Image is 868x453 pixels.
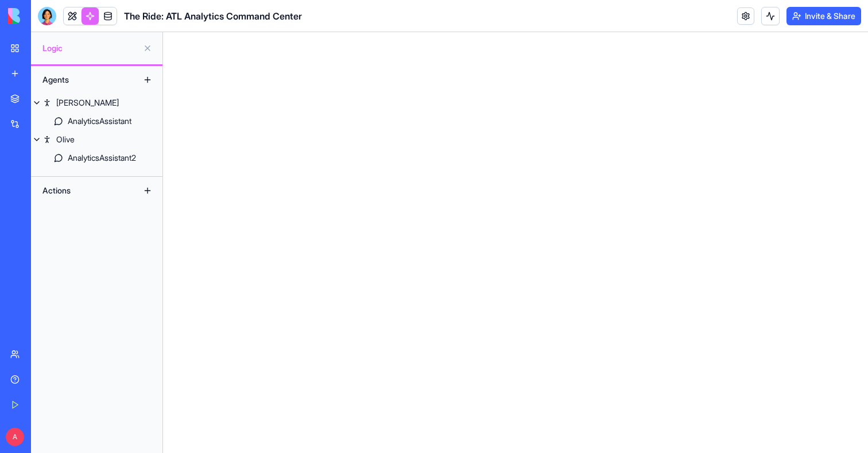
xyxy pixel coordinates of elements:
span: The Ride: ATL Analytics Command Center [124,9,302,23]
span: Logic [42,42,138,54]
div: AnalyticsAssistant [68,115,131,127]
button: Invite & Share [786,7,861,25]
div: Agents [37,71,129,89]
div: AnalyticsAssistant2 [68,152,136,164]
img: logo [8,8,79,24]
a: [PERSON_NAME] [31,94,162,112]
a: Olive [31,130,162,149]
div: Actions [37,181,129,200]
div: [PERSON_NAME] [56,97,119,109]
span: A [6,428,24,446]
a: AnalyticsAssistant2 [31,149,162,167]
a: AnalyticsAssistant [31,112,162,130]
div: Olive [56,134,75,145]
